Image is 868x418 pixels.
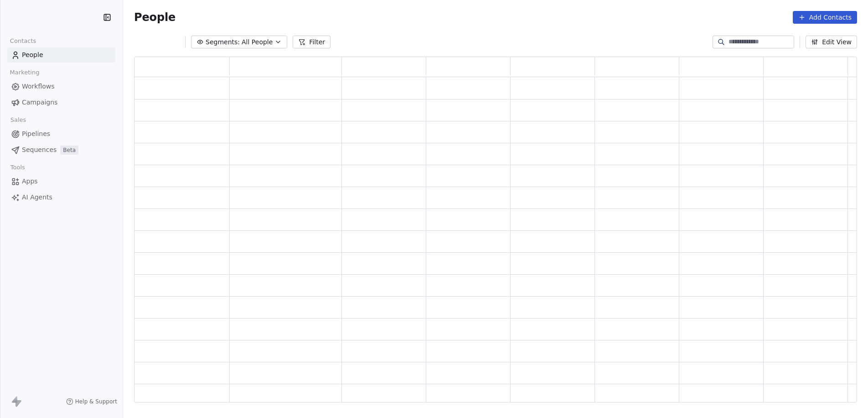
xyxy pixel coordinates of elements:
a: SequencesBeta [7,142,115,157]
a: Apps [7,174,115,189]
span: Sequences [22,145,57,155]
a: Pipelines [7,126,115,141]
a: People [7,47,115,63]
button: Add Contacts [793,11,857,24]
span: Workflows [22,82,55,91]
a: Workflows [7,79,115,94]
span: Segments: [206,37,240,47]
button: Edit View [806,36,857,48]
a: AI Agents [7,190,115,205]
button: Filter [293,36,331,48]
span: AI Agents [22,193,52,202]
span: Pipelines [22,129,50,139]
span: All People [242,37,273,47]
span: Apps [22,177,38,186]
span: Sales [6,113,30,127]
span: Tools [6,161,29,174]
span: People [22,50,43,60]
span: Contacts [6,34,40,48]
a: Help & Support [66,398,117,405]
span: People [134,10,176,24]
a: Campaigns [7,95,115,110]
span: Help & Support [75,398,117,405]
span: Campaigns [22,98,57,107]
span: Marketing [6,66,43,79]
span: Beta [60,146,78,155]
